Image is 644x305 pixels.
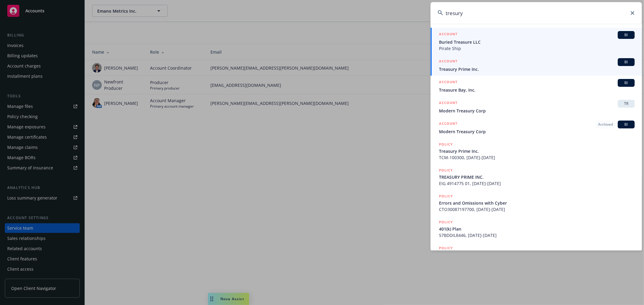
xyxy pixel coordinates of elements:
span: CTO30087197700, [DATE]-[DATE] [439,206,635,212]
h5: POLICY [439,193,453,199]
a: POLICYTREASURY PRIME INC.EIG 4914775 01, [DATE]-[DATE] [431,164,642,190]
span: Treasury Prime Inc. [439,148,635,154]
h5: POLICY [439,141,453,147]
h5: POLICY [439,219,453,225]
span: 401(k) Plan [439,226,635,232]
a: POLICYErrors and Omissions with CyberCTO30087197700, [DATE]-[DATE] [431,190,642,216]
a: ACCOUNTBITreasury Prime Inc. [431,55,642,76]
span: BI [620,80,632,86]
a: POLICY401(k) Plan57BDDIL8446, [DATE]-[DATE] [431,216,642,242]
span: Errors and Omissions with Cyber [439,200,635,206]
h5: POLICY [439,167,453,173]
a: ACCOUNTBIBuried Treasure LLCPirate Ship [431,28,642,55]
h5: ACCOUNT [439,79,457,86]
span: TR [620,101,632,106]
span: BI [620,122,632,127]
a: ACCOUNTArchivedBIModern Treasury Corp [431,117,642,138]
span: EIG 4914775 01, [DATE]-[DATE] [439,180,635,187]
input: Search... [431,2,642,24]
a: ACCOUNTBITreasure Bay, Inc. [431,76,642,96]
span: TREASURY PRIME INC. [439,174,635,180]
h5: POLICY [439,245,453,251]
span: Buried Treasure LLC [439,39,635,45]
h5: ACCOUNT [439,58,457,65]
span: 57BDDIL8446, [DATE]-[DATE] [439,232,635,238]
h5: ACCOUNT [439,100,457,107]
span: TCM-100300, [DATE]-[DATE] [439,154,635,161]
span: Archived [598,122,613,127]
a: ACCOUNTTRModern Treasury Corp [431,96,642,117]
a: POLICYTreasury Prime Inc.TCM-100300, [DATE]-[DATE] [431,138,642,164]
span: BI [620,32,632,38]
span: Treasure Bay, Inc. [439,87,635,93]
a: POLICY [431,242,642,268]
h5: ACCOUNT [439,121,457,128]
span: Modern Treasury Corp [439,128,635,135]
span: Pirate Ship [439,45,635,52]
span: BI [620,59,632,65]
span: Modern Treasury Corp [439,108,635,114]
span: Treasury Prime Inc. [439,66,635,72]
h5: ACCOUNT [439,31,457,38]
